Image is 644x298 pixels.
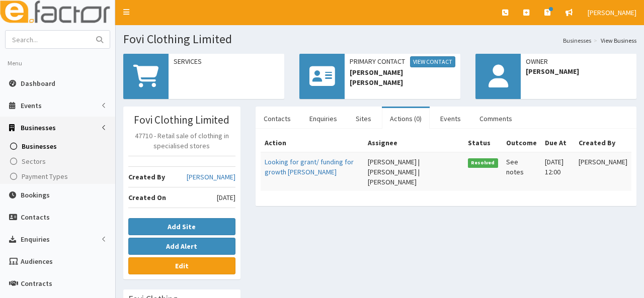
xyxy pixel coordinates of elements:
[128,131,235,151] p: 47710 - Retail sale of clothing in specialised stores
[21,79,55,88] span: Dashboard
[502,152,541,191] td: See notes
[21,101,42,110] span: Events
[541,152,575,191] td: [DATE] 12:00
[6,31,90,48] input: Search...
[261,134,364,152] th: Action
[382,108,430,129] a: Actions (0)
[21,213,50,222] span: Contacts
[575,134,631,152] th: Created By
[588,8,636,17] span: [PERSON_NAME]
[471,108,520,129] a: Comments
[348,108,379,129] a: Sites
[575,152,631,191] td: [PERSON_NAME]
[21,257,53,266] span: Audiences
[364,152,464,191] td: [PERSON_NAME] | [PERSON_NAME] | [PERSON_NAME]
[502,134,541,152] th: Outcome
[3,139,115,154] a: Businesses
[301,108,345,129] a: Enquiries
[21,235,50,244] span: Enquiries
[350,56,455,67] span: Primary Contact
[128,172,165,181] b: Created By
[350,67,455,87] span: [PERSON_NAME] [PERSON_NAME]
[175,261,189,270] b: Edit
[256,108,299,129] a: Contacts
[21,279,52,288] span: Contracts
[464,134,502,152] th: Status
[22,157,46,166] span: Sectors
[187,172,235,182] a: [PERSON_NAME]
[3,169,115,184] a: Payment Types
[128,238,235,255] button: Add Alert
[364,134,464,152] th: Assignee
[432,108,469,129] a: Events
[123,33,636,46] h1: Fovi Clothing Limited
[168,222,196,231] b: Add Site
[468,158,498,167] span: Resolved
[591,36,636,45] li: View Business
[217,192,235,203] span: [DATE]
[166,242,197,251] b: Add Alert
[22,142,57,151] span: Businesses
[3,154,115,169] a: Sectors
[21,123,56,132] span: Businesses
[128,257,235,274] a: Edit
[410,56,455,67] a: View Contact
[128,193,166,202] b: Created On
[563,36,591,45] a: Businesses
[526,56,631,66] span: Owner
[22,172,68,181] span: Payment Types
[541,134,575,152] th: Due At
[174,56,279,66] span: Services
[21,190,50,200] span: Bookings
[128,114,235,126] h3: Fovi Clothing Limited
[265,157,354,176] a: Looking for grant/ funding for growth [PERSON_NAME]
[526,66,631,76] span: [PERSON_NAME]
